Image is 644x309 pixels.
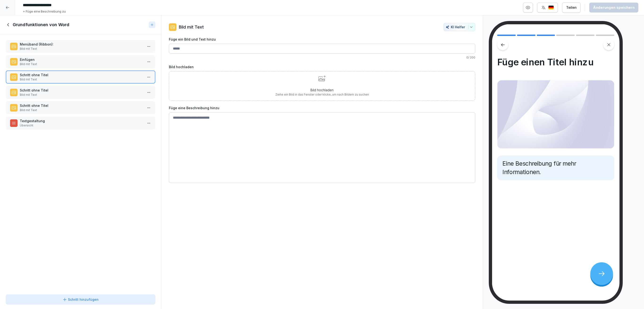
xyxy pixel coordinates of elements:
[20,88,143,93] p: Schritt ohne Titel
[497,80,614,148] img: Bild und Text Vorschau
[443,23,475,31] button: KI Helfer
[20,123,143,128] p: Übersicht
[20,118,143,123] p: Textgestaltung
[62,297,99,302] div: Schritt hinzufügen
[20,47,143,51] p: Bild mit Text
[275,88,369,92] p: Bild hochladen
[589,3,638,13] button: Änderungen speichern
[20,42,143,47] p: Menüband (Ribbon):
[275,92,369,97] p: Ziehe ein Bild in das Fenster oder klicke, um nach Bildern zu suchen
[566,5,577,10] div: Teilen
[20,72,143,77] p: Schritt ohne Titel
[6,71,155,84] div: Schritt ohne TitelBild mit Text
[169,37,475,42] label: Füge ein Bild und Text hinzu
[169,55,475,60] p: 0 / 200
[6,55,155,68] div: EinfügenBild mit Text
[446,25,473,29] div: KI Helfer
[20,57,143,62] p: Einfügen
[23,9,66,14] p: + Füge eine Beschreibung zu
[548,5,554,10] img: de.svg
[20,103,143,108] p: Schritt ohne Titel
[13,22,69,28] h1: Grundfunktionen von Word
[179,24,204,30] p: Bild mit Text
[169,64,475,69] label: Bild hochladen
[497,57,614,68] h4: Füge einen Titel hinzu
[20,77,143,82] p: Bild mit Text
[6,40,155,53] div: Menüband (Ribbon):Bild mit Text
[20,93,143,97] p: Bild mit Text
[20,108,143,112] p: Bild mit Text
[6,86,155,99] div: Schritt ohne TitelBild mit Text
[593,5,635,10] div: Änderungen speichern
[502,159,609,176] p: Eine Beschreibung für mehr Informationen.
[20,62,143,66] p: Bild mit Text
[6,294,155,305] button: Schritt hinzufügen
[169,105,475,110] label: Füge eine Beschreibung hinzu
[6,117,155,129] div: TextgestaltungÜbersicht
[6,101,155,114] div: Schritt ohne TitelBild mit Text
[562,2,581,13] button: Teilen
